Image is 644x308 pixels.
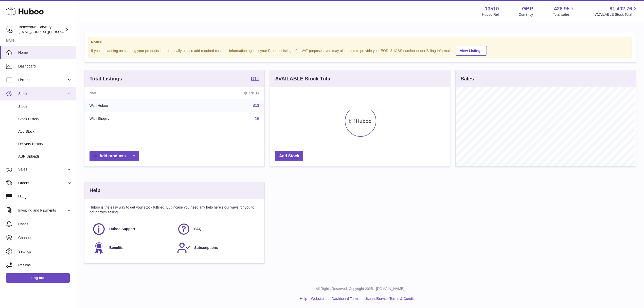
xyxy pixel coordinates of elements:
[18,235,72,240] span: Channels
[92,222,172,236] a: Huboo Support
[18,91,67,96] span: Stock
[456,46,487,56] a: View Listings
[177,222,257,236] a: FAQ
[91,40,629,45] strong: Notice
[553,12,575,17] span: Total sales
[485,5,499,12] strong: 13510
[90,75,122,82] h3: Total Listings
[18,50,72,55] span: Home
[18,249,72,254] span: Settings
[90,151,139,161] a: Add products
[18,142,72,146] span: Delivery History
[253,103,259,108] a: 811
[90,187,100,194] h3: Help
[18,208,67,213] span: Invoicing and Payments
[92,241,172,255] a: Benefits
[309,296,420,301] li: and
[18,194,72,199] span: Usage
[18,181,67,185] span: Orders
[482,12,499,17] div: Huboo Ref
[251,76,259,82] a: 811
[18,64,72,69] span: Dashboard
[84,99,182,112] td: With Huboo
[300,297,307,301] a: Help
[275,151,303,161] a: Add Stock
[519,12,533,17] div: Currency
[595,12,638,17] span: AVAILABLE Stock Total
[18,104,72,109] span: Stock
[18,263,72,268] span: Returns
[553,5,575,17] a: 428.95 Total sales
[194,245,218,250] span: Subscriptions
[610,5,632,12] span: 81,402.76
[554,5,569,12] span: 428.95
[84,87,182,99] th: Name
[182,87,264,99] th: Quantity
[80,286,640,291] p: All Rights Reserved. Copyright 2025 - [DOMAIN_NAME]
[18,167,67,172] span: Sales
[311,297,371,301] a: Website and Dashboard Terms of Use
[19,25,64,34] div: Beavertown Brewery
[194,227,202,231] span: FAQ
[377,297,420,301] a: Service Terms & Conditions
[18,78,67,82] span: Listings
[109,227,135,231] span: Huboo Support
[6,273,70,282] a: Log out
[18,117,72,122] span: Stock History
[18,129,72,134] span: Add Stock
[522,5,533,12] strong: GBP
[255,116,259,121] a: 16
[275,75,332,82] h3: AVAILABLE Stock Total
[91,45,629,56] div: If you're planning on sending your products internationally please add required customs informati...
[177,241,257,255] a: Subscriptions
[84,112,182,125] td: With Shopify
[19,30,102,34] span: [EMAIL_ADDRESS][PERSON_NAME][DOMAIN_NAME]
[461,75,474,82] h3: Sales
[18,222,72,227] span: Cases
[6,26,14,33] img: kit.lowe@beavertownbrewery.co.uk
[109,245,123,250] span: Benefits
[18,154,72,159] span: ASN Uploads
[251,76,259,81] strong: 811
[595,5,638,17] a: 81,402.76 AVAILABLE Stock Total
[90,205,259,215] p: Huboo is the easy way to get your stock fulfilled. But incase you need any help here's our ways f...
